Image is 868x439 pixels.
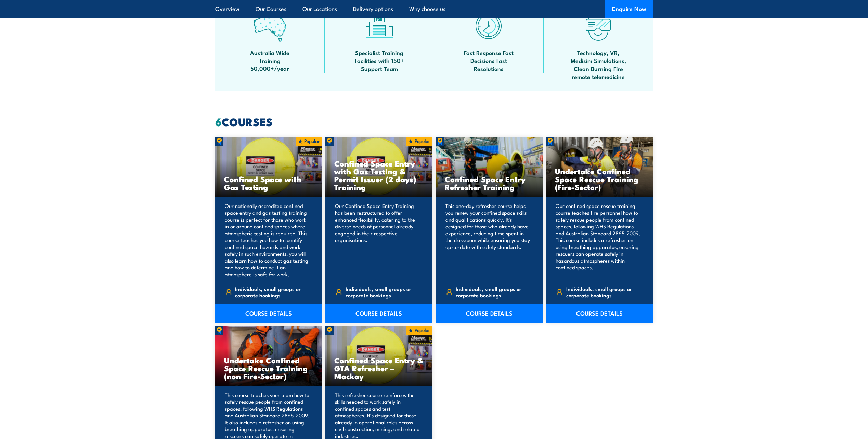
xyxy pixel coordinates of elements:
h3: Confined Space Entry & GTA Refresher – Mackay [334,356,424,380]
h3: Confined Space with Gas Testing [224,175,313,191]
a: COURSE DETAILS [436,304,543,323]
span: Individuals, small groups or corporate bookings [346,285,421,298]
a: COURSE DETAILS [215,304,322,323]
img: facilities-icon [363,10,396,42]
span: Fast Response Fast Decisions Fast Resolutions [458,49,520,72]
span: Individuals, small groups or corporate bookings [456,285,531,298]
span: Specialist Training Facilities with 150+ Support Team [349,49,410,72]
strong: 6 [215,113,222,130]
h2: COURSES [215,117,653,126]
a: COURSE DETAILS [325,304,432,323]
span: Individuals, small groups or corporate bookings [566,285,642,298]
p: Our Confined Space Entry Training has been restructured to offer enhanced flexibility, catering t... [335,202,421,278]
img: fast-icon [472,10,505,42]
a: COURSE DETAILS [546,304,653,323]
h3: Undertake Confined Space Rescue Training (Fire-Sector) [555,167,644,191]
p: Our nationally accredited confined space entry and gas testing training course is perfect for tho... [225,202,311,278]
img: auswide-icon [254,10,286,42]
span: Technology, VR, Medisim Simulations, Clean Burning Fire remote telemedicine [568,49,629,81]
img: tech-icon [582,10,614,42]
p: Our confined space rescue training course teaches fire personnel how to safely rescue people from... [556,202,642,278]
span: Individuals, small groups or corporate bookings [235,285,310,298]
p: This one-day refresher course helps you renew your confined space skills and qualifications quick... [445,202,531,278]
span: Australia Wide Training 50,000+/year [239,49,301,72]
h3: Confined Space Entry with Gas Testing & Permit Issuer (2 days) Training [334,159,424,191]
h3: Undertake Confined Space Rescue Training (non Fire-Sector) [224,356,313,380]
h3: Confined Space Entry Refresher Training [445,175,534,191]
